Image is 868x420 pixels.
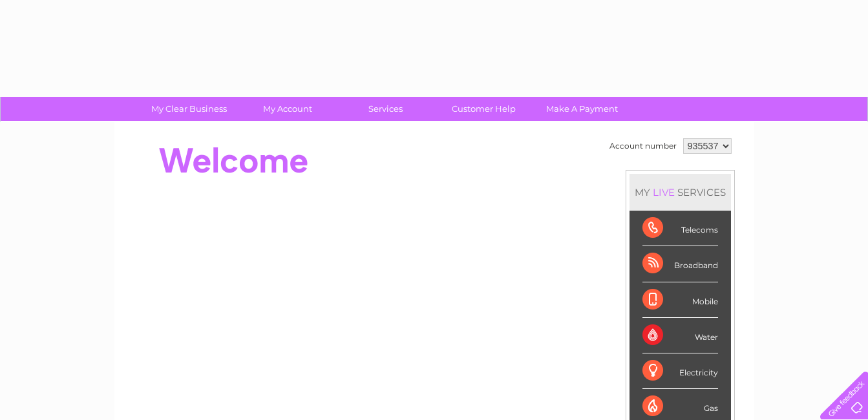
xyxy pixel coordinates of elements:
a: Make A Payment [529,97,635,121]
a: Customer Help [430,97,537,121]
div: Water [642,318,718,353]
div: Electricity [642,353,718,389]
div: Mobile [642,282,718,318]
a: My Account [234,97,341,121]
div: Telecoms [642,211,718,246]
a: My Clear Business [136,97,242,121]
div: MY SERVICES [630,174,731,211]
div: LIVE [650,186,677,198]
a: Services [332,97,439,121]
div: Broadband [642,246,718,282]
td: Account number [606,135,680,157]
